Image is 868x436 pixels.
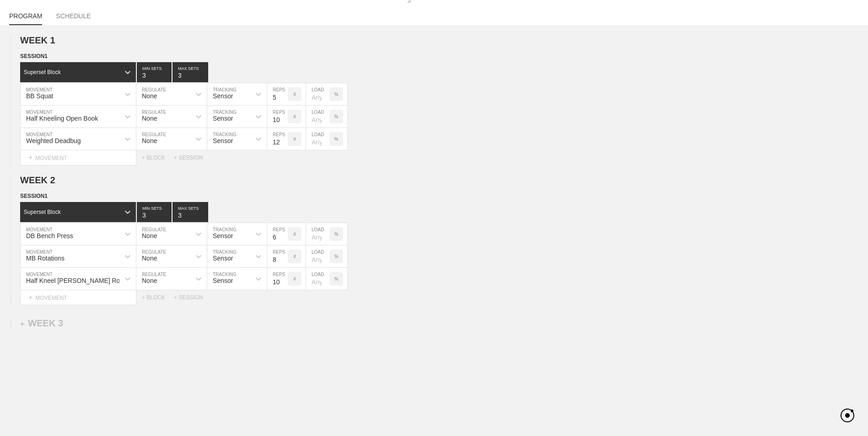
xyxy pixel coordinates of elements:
div: BB Squat [26,92,53,100]
p: # [293,276,296,282]
div: DB Bench Press [26,232,73,239]
input: Any [306,106,329,128]
p: % [334,254,339,259]
p: # [293,92,296,97]
div: Sensor [213,137,233,144]
div: + SESSION [174,154,210,161]
div: Sensor [213,92,233,100]
div: Half Kneel [PERSON_NAME] Row [26,277,125,284]
span: + [28,154,32,161]
div: WEEK 3 [20,318,63,329]
div: Sensor [213,255,233,262]
p: # [293,137,296,142]
div: Superset Block [24,69,61,75]
div: Weighted Deadbug [26,137,81,144]
div: None [142,255,157,262]
p: # [293,254,296,259]
div: + BLOCK [142,294,174,301]
span: SESSION 1 [20,53,48,59]
div: Superset Block [24,209,61,215]
span: WEEK 2 [20,175,55,185]
div: None [142,232,157,239]
p: # [293,232,296,237]
p: # [293,114,296,119]
input: Any [306,223,329,245]
input: Any [306,83,329,105]
input: None [173,62,208,82]
input: None [173,202,208,222]
input: Any [306,245,329,267]
div: None [142,92,157,100]
div: Sensor [213,115,233,122]
div: MOVEMENT [20,150,136,165]
iframe: Chat Widget [822,392,868,436]
div: None [142,277,157,284]
a: SCHEDULE [56,12,91,24]
div: + BLOCK [142,154,174,161]
span: WEEK 1 [20,35,55,45]
div: MB Rotations [26,255,65,262]
p: % [334,137,339,142]
div: None [142,115,157,122]
div: Sensor [213,232,233,239]
div: Sensor [213,277,233,284]
span: + [20,320,24,328]
p: % [334,114,339,119]
p: % [334,232,339,237]
input: Any [306,128,329,150]
a: PROGRAM [9,12,42,25]
div: + SESSION [174,294,210,301]
span: SESSION 1 [20,193,48,199]
div: None [142,137,157,144]
div: MOVEMENT [20,290,136,305]
p: % [334,276,339,282]
span: + [28,293,32,301]
input: Any [306,268,329,290]
p: % [334,92,339,97]
div: Half Kneeling Open Book [26,115,98,122]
